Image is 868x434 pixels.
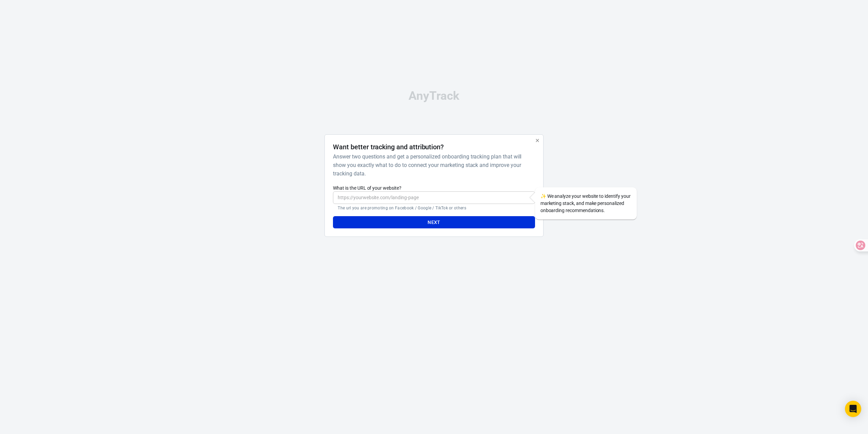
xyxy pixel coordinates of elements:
[333,191,535,204] input: https://yourwebsite.com/landing-page
[333,185,535,191] label: What is the URL of your website?
[333,143,444,151] h4: Want better tracking and attribution?
[845,401,861,417] div: Open Intercom Messenger
[540,193,546,199] span: sparkles
[333,152,532,178] h6: Answer two questions and get a personalized onboarding tracking plan that will show you exactly w...
[333,216,535,229] button: Next
[535,187,637,220] div: We analyze your website to identify your marketing stack, and make personalized onboarding recomm...
[264,90,604,102] div: AnyTrack
[338,205,530,211] p: The url you are promoting on Facebook / Google / TikTok or others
